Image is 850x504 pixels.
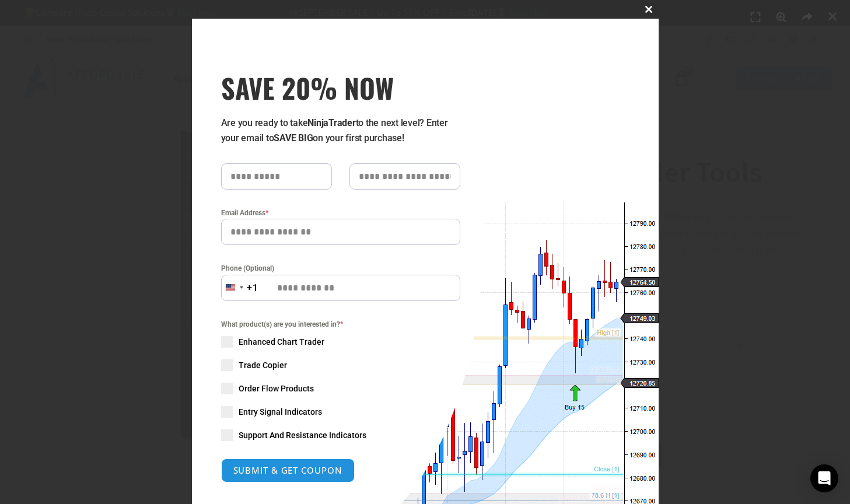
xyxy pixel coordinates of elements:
[810,464,838,492] div: Open Intercom Messenger
[221,383,460,394] label: Order Flow Products
[221,359,460,371] label: Trade Copier
[239,429,366,441] span: Support And Resistance Indicators
[221,207,460,219] label: Email Address
[239,359,287,371] span: Trade Copier
[274,132,313,143] strong: SAVE BIG
[221,262,460,274] label: Phone (Optional)
[221,459,355,482] button: SUBMIT & GET COUPON
[221,71,460,104] h3: SAVE 20% NOW
[221,116,460,146] p: Are you ready to take to the next level? Enter your email to on your first purchase!
[247,281,258,296] div: +1
[239,336,324,348] span: Enhanced Chart Trader
[221,318,460,330] span: What product(s) are you interested in?
[221,429,460,441] label: Support And Resistance Indicators
[221,406,460,418] label: Entry Signal Indicators
[221,275,258,301] button: Selected country
[221,336,460,348] label: Enhanced Chart Trader
[239,406,322,418] span: Entry Signal Indicators
[239,383,314,394] span: Order Flow Products
[307,117,355,128] strong: NinjaTrader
